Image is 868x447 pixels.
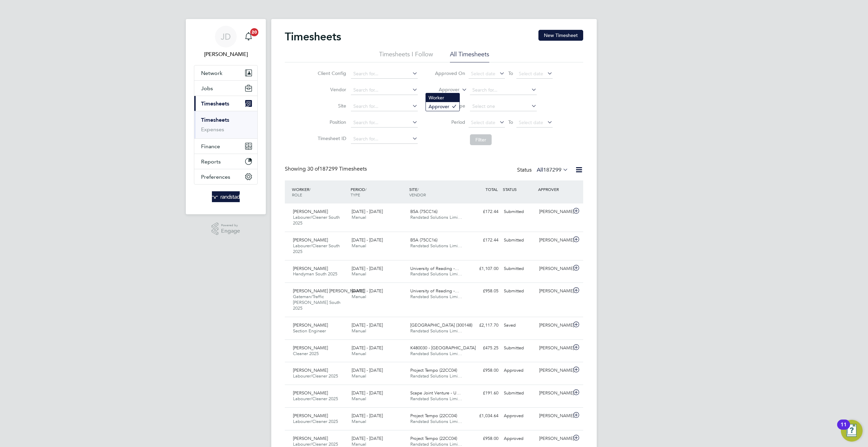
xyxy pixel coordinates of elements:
[501,343,536,354] div: Submitted
[352,328,366,334] span: Manual
[194,26,258,58] a: JD[PERSON_NAME]
[501,388,536,399] div: Submitted
[352,373,366,379] span: Manual
[536,410,572,422] div: [PERSON_NAME]
[365,187,367,192] span: /
[250,28,258,36] span: 20
[409,192,426,197] span: VENDOR
[410,209,437,214] span: B5A (75CC16)
[194,111,257,138] div: Timesheets
[352,294,366,299] span: Manual
[293,328,326,334] span: Section Engineer
[293,271,337,277] span: Handyman South 2025
[285,30,341,43] h2: Timesheets
[316,135,346,141] label: Timesheet ID
[410,435,457,441] span: Project Tempo (22CC04)
[410,373,462,379] span: Randstad Solutions Limi…
[194,154,257,169] button: Reports
[538,30,583,41] button: New Timesheet
[201,158,221,165] span: Reports
[410,390,461,396] span: Scape Joint Venture - U…
[194,191,258,202] a: Go to home page
[379,50,433,62] li: Timesheets I Follow
[410,294,462,299] span: Randstad Solutions Limi…
[307,166,367,172] span: 187299 Timesheets
[351,85,418,95] input: Search for...
[352,209,383,214] span: [DATE] - [DATE]
[506,118,515,127] span: To
[293,322,328,328] span: [PERSON_NAME]
[186,19,266,214] nav: Main navigation
[501,286,536,297] div: Submitted
[501,365,536,376] div: Approved
[410,441,462,447] span: Randstad Solutions Limi…
[293,367,328,373] span: [PERSON_NAME]
[536,183,572,195] div: APPROVER
[351,192,360,197] span: TYPE
[466,388,501,399] div: £191.60
[194,169,257,184] button: Preferences
[242,26,255,47] a: 20
[293,396,338,402] span: Labourer/Cleaner 2025
[194,81,257,96] button: Jobs
[351,118,418,128] input: Search for...
[352,419,366,424] span: Manual
[293,209,328,214] span: [PERSON_NAME]
[841,420,863,442] button: Open Resource Center, 11 new notifications
[293,419,338,424] span: Labourer/Cleaner 2025
[410,271,462,277] span: Randstad Solutions Limi…
[194,139,257,154] button: Finance
[435,70,465,76] label: Approved On
[307,166,319,172] span: 30 of
[536,206,572,217] div: [PERSON_NAME]
[501,235,536,246] div: Submitted
[466,206,501,217] div: £172.44
[466,235,501,246] div: £172.44
[352,237,383,243] span: [DATE] - [DATE]
[470,85,537,95] input: Search for...
[351,134,418,144] input: Search for...
[352,345,383,351] span: [DATE] - [DATE]
[466,263,501,274] div: £1,107.00
[212,191,240,202] img: randstad-logo-retina.png
[408,183,466,201] div: SITE
[410,351,462,356] span: Randstad Solutions Limi…
[316,86,346,93] label: Vendor
[410,243,462,249] span: Randstad Solutions Limi…
[536,320,572,331] div: [PERSON_NAME]
[352,413,383,419] span: [DATE] - [DATE]
[352,271,366,277] span: Manual
[293,266,328,271] span: [PERSON_NAME]
[309,187,311,192] span: /
[293,413,328,419] span: [PERSON_NAME]
[536,388,572,399] div: [PERSON_NAME]
[221,32,231,41] span: JD
[519,119,543,125] span: Select date
[212,222,240,235] a: Powered byEngage
[290,183,349,201] div: WORKER
[293,294,340,311] span: Gateman/Traffic [PERSON_NAME] South 2025
[501,206,536,217] div: Submitted
[470,134,492,145] button: Filter
[293,214,340,226] span: Labourer/Cleaner South 2025
[352,390,383,396] span: [DATE] - [DATE]
[417,187,419,192] span: /
[471,71,495,77] span: Select date
[486,187,498,192] span: TOTAL
[293,288,364,294] span: [PERSON_NAME] [PERSON_NAME]
[316,119,346,125] label: Position
[293,345,328,351] span: [PERSON_NAME]
[429,86,459,93] label: Approver
[349,183,408,201] div: PERIOD
[194,96,257,111] button: Timesheets
[470,102,537,111] input: Select one
[351,69,418,79] input: Search for...
[201,174,230,180] span: Preferences
[435,119,465,125] label: Period
[293,441,338,447] span: Labourer/Cleaner 2025
[293,390,328,396] span: [PERSON_NAME]
[194,65,257,80] button: Network
[293,237,328,243] span: [PERSON_NAME]
[410,214,462,220] span: Randstad Solutions Limi…
[450,50,489,62] li: All Timesheets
